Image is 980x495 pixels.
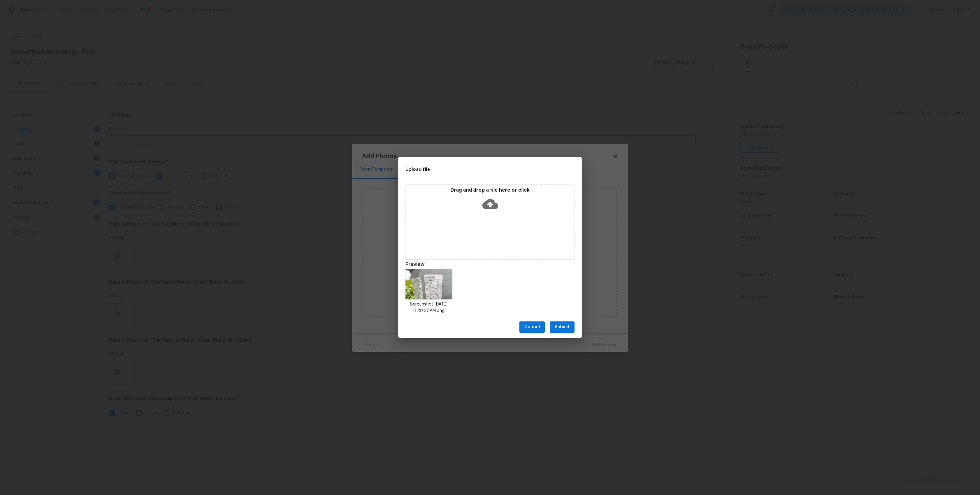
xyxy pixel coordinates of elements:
img: B2idSfPrTzREAAAAAElFTkSuQmCC [405,269,452,299]
h2: Upload file [405,166,547,173]
span: Submit [555,323,570,331]
p: Screenshot [DATE] 11.30.27 AM.png [405,301,452,314]
button: Submit [550,321,575,333]
span: Cancel [524,323,540,331]
button: Cancel [519,321,545,333]
p: Drag and drop a file here or click [406,187,574,193]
